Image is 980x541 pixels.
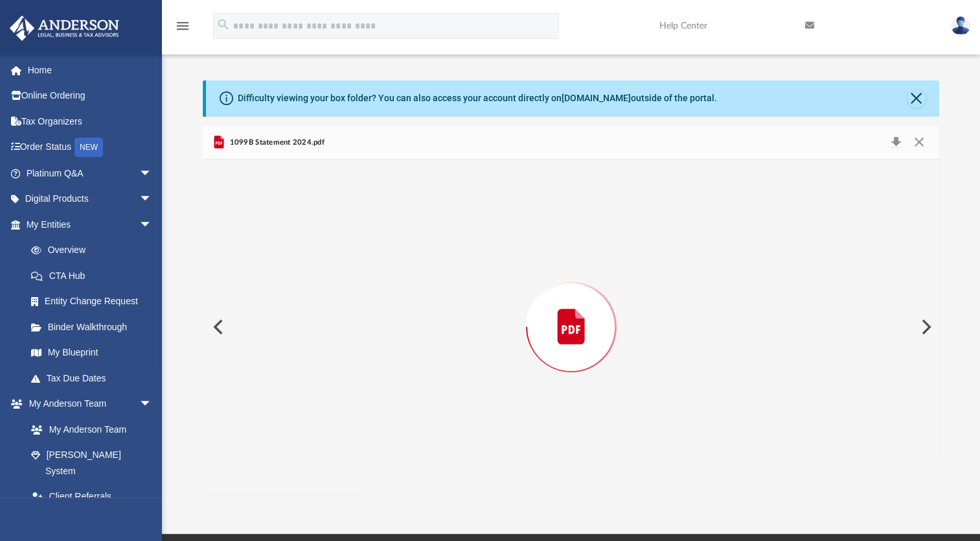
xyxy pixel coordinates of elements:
[216,18,231,32] i: search
[9,391,165,417] a: My Anderson Teamarrow_drop_down
[884,134,907,152] button: Download
[238,91,717,105] div: Difficulty viewing your box folder? You can also access your account directly on outside of the p...
[6,16,123,41] img: Anderson Advisors Platinum Portal
[139,211,165,238] span: arrow_drop_down
[18,365,172,391] a: Tax Due Dates
[18,442,165,484] a: [PERSON_NAME] System
[203,309,231,345] button: Previous File
[203,126,939,495] div: Preview
[139,186,165,213] span: arrow_drop_down
[9,134,172,161] a: Order StatusNEW
[227,137,325,149] span: 1099B Statement 2024.pdf
[911,309,939,345] button: Next File
[18,289,172,315] a: Entity Change Request
[9,108,172,134] a: Tax Organizers
[139,160,165,187] span: arrow_drop_down
[9,211,172,237] a: My Entitiesarrow_drop_down
[18,484,165,510] a: Client Referrals
[9,57,172,83] a: Home
[139,391,165,418] span: arrow_drop_down
[907,90,926,108] button: Close
[74,138,103,157] div: NEW
[9,160,172,186] a: Platinum Q&Aarrow_drop_down
[951,16,970,35] img: User Pic
[907,134,930,152] button: Close
[18,314,172,340] a: Binder Walkthrough
[9,186,172,212] a: Digital Productsarrow_drop_down
[175,25,190,34] a: menu
[175,18,190,34] i: menu
[18,237,172,263] a: Overview
[18,340,165,366] a: My Blueprint
[562,93,631,103] a: [DOMAIN_NAME]
[18,416,159,442] a: My Anderson Team
[18,263,172,289] a: CTA Hub
[9,83,172,109] a: Online Ordering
